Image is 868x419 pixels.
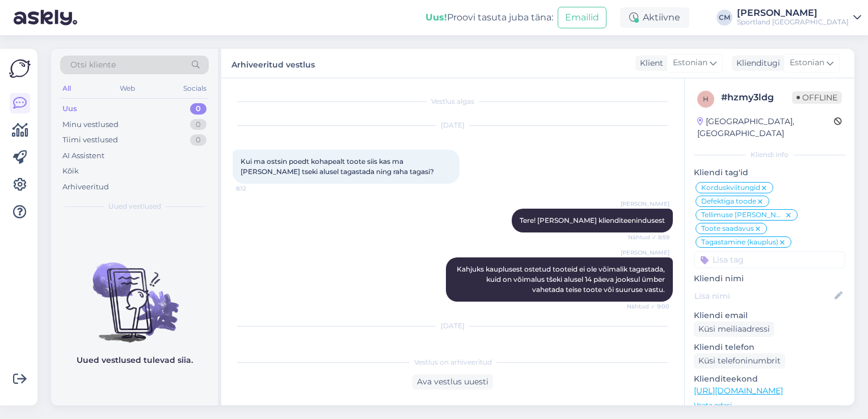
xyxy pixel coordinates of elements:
div: Web [117,81,137,96]
div: Küsi meiliaadressi [694,321,774,337]
button: Emailid [558,7,606,28]
div: [DATE] [233,321,673,331]
span: Korduskviitungid [701,184,760,191]
span: Estonian [790,57,824,69]
span: Tere! [PERSON_NAME] klienditeenindusest [520,216,665,225]
span: Nähtud ✓ 9:00 [627,302,669,311]
span: [PERSON_NAME] [621,200,669,208]
div: Ava vestlus uuesti [412,374,493,390]
div: Küsi telefoninumbrit [694,353,785,369]
p: Kliendi email [694,310,845,321]
span: Otsi kliente [70,59,116,71]
span: Uued vestlused [108,201,161,211]
div: CM [717,10,732,26]
input: Lisa tag [694,251,845,268]
div: AI Assistent [62,150,104,162]
div: Socials [181,81,209,96]
div: [PERSON_NAME] [737,9,849,18]
span: Offline [792,91,842,104]
div: Kõik [62,166,79,177]
b: Uus! [425,12,447,23]
div: Kliendi info [694,150,845,160]
p: Klienditeekond [694,373,845,385]
span: 8:12 [236,184,279,193]
span: [PERSON_NAME] [621,248,669,257]
div: Aktiivne [620,7,689,28]
span: h [703,95,709,103]
div: # hzmy3ldg [721,91,792,104]
div: Proovi tasuta juba täna: [425,11,553,24]
div: 0 [190,103,207,115]
span: Kui ma ostsin poedt kohapealt toote siis kas ma [PERSON_NAME] tseki alusel tagastada ning raha ta... [241,157,434,176]
div: All [60,81,73,96]
div: Tiimi vestlused [62,134,118,146]
span: Toote saadavus [701,225,754,232]
span: Defektiga toode [701,198,756,205]
p: Uued vestlused tulevad siia. [77,354,193,366]
div: Uus [62,103,77,115]
div: Arhiveeritud [62,181,109,193]
span: Kahjuks kauplusest ostetud tooteid ei ole võimalik tagastada, kuid on võimalus tšeki alusel 14 pä... [457,265,667,294]
span: Tagastamine (kauplus) [701,239,778,246]
div: Klient [635,57,663,69]
div: Vestlus algas [233,96,673,107]
div: Klienditugi [732,57,780,69]
p: Kliendi nimi [694,273,845,285]
div: [GEOGRAPHIC_DATA], [GEOGRAPHIC_DATA] [697,116,834,139]
p: Kliendi tag'id [694,167,845,179]
input: Lisa nimi [694,290,832,302]
a: [URL][DOMAIN_NAME] [694,386,783,396]
div: 0 [190,119,207,130]
div: Minu vestlused [62,119,119,130]
img: Askly Logo [9,58,31,79]
span: Tellimuse [PERSON_NAME] info [701,211,785,218]
span: Estonian [673,57,707,69]
p: Vaata edasi ... [694,400,845,410]
label: Arhiveeritud vestlus [231,56,315,71]
div: [DATE] [233,120,673,130]
span: Nähtud ✓ 8:59 [627,233,669,242]
img: No chats [51,242,218,344]
div: Sportland [GEOGRAPHIC_DATA] [737,18,849,27]
a: [PERSON_NAME]Sportland [GEOGRAPHIC_DATA] [737,9,861,27]
p: Kliendi telefon [694,341,845,353]
div: 0 [190,134,207,146]
span: Vestlus on arhiveeritud [414,357,492,367]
